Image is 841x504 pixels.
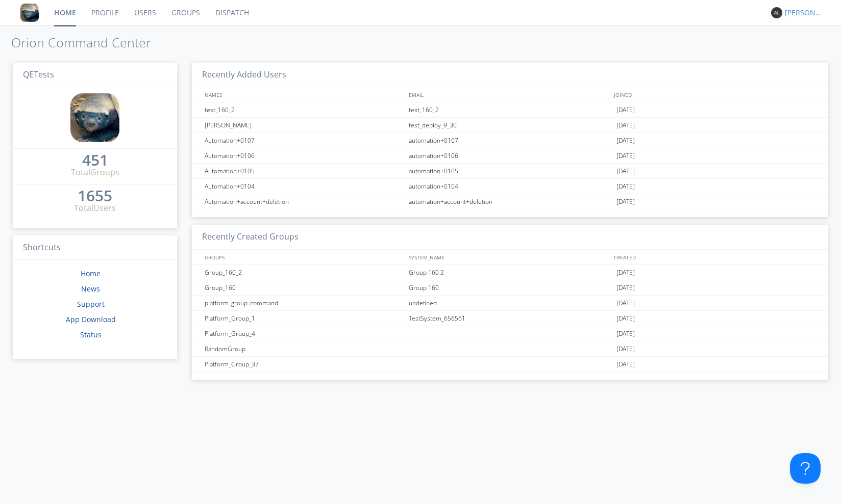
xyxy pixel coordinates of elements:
span: [DATE] [616,118,635,133]
div: platform_group_command [202,296,406,310]
div: 1655 [78,191,112,201]
span: [DATE] [616,102,635,118]
h3: Recently Created Groups [192,225,828,250]
span: [DATE] [616,341,635,357]
div: Group_160 [202,280,406,295]
span: [DATE] [616,194,635,209]
div: Platform_Group_4 [202,326,406,341]
div: RandomGroup [202,341,406,356]
a: Automation+0107automation+0107[DATE] [192,133,828,148]
iframe: Toggle Customer Support [790,453,821,484]
div: Group 160 [406,280,613,295]
a: News [81,284,100,294]
a: 451 [82,155,108,167]
div: undefined [406,296,613,310]
div: Group_160_2 [202,265,406,280]
h3: Shortcuts [13,235,177,260]
div: NAMES [202,87,404,102]
div: Group 160 2 [406,265,613,280]
a: Home [81,269,101,278]
span: [DATE] [616,296,635,311]
span: [DATE] [616,164,635,179]
div: GROUPS [202,250,404,264]
a: Group_160_2Group 160 2[DATE] [192,265,828,280]
div: automation+0105 [406,164,613,178]
div: [PERSON_NAME] [202,118,406,132]
div: Total Users [74,202,116,214]
img: 8ff700cf5bab4eb8a436322861af2272 [70,93,119,142]
a: Platform_Group_37[DATE] [192,357,828,372]
a: Automation+account+deletionautomation+account+deletion[DATE] [192,194,828,209]
span: [DATE] [616,148,635,164]
a: Group_160Group 160[DATE] [192,280,828,296]
div: automation+0107 [406,133,613,148]
a: Status [80,330,102,339]
div: test_160_2 [406,102,613,117]
div: automation+0104 [406,179,613,194]
div: 451 [82,155,108,165]
a: 1655 [78,191,112,202]
div: Platform_Group_37 [202,357,406,372]
span: QETests [23,69,54,80]
a: [PERSON_NAME]test_deploy_9_30[DATE] [192,118,828,133]
div: test_160_2 [202,102,406,117]
a: Platform_Group_4[DATE] [192,326,828,341]
img: 8ff700cf5bab4eb8a436322861af2272 [20,4,39,22]
a: platform_group_commandundefined[DATE] [192,296,828,311]
div: EMAIL [406,87,611,102]
div: automation+account+deletion [406,194,613,209]
a: RandomGroup[DATE] [192,341,828,357]
div: Automation+0105 [202,164,406,178]
div: SYSTEM_NAME [406,250,611,264]
span: [DATE] [616,133,635,148]
span: [DATE] [616,357,635,372]
span: [DATE] [616,311,635,326]
a: Automation+0105automation+0105[DATE] [192,164,828,179]
div: Automation+0107 [202,133,406,148]
a: test_160_2test_160_2[DATE] [192,102,828,118]
a: Support [77,299,105,309]
a: Automation+0106automation+0106[DATE] [192,148,828,164]
div: Platform_Group_1 [202,311,406,326]
div: Automation+account+deletion [202,194,406,209]
div: JOINED [611,87,818,102]
img: 373638.png [771,7,782,18]
div: test_deploy_9_30 [406,118,613,132]
div: Automation+0104 [202,179,406,194]
div: [PERSON_NAME] [785,8,823,18]
a: Automation+0104automation+0104[DATE] [192,179,828,194]
span: [DATE] [616,265,635,280]
span: [DATE] [616,179,635,194]
div: automation+0106 [406,148,613,163]
div: Automation+0106 [202,148,406,163]
span: [DATE] [616,326,635,341]
a: Platform_Group_1TestSystem_656561[DATE] [192,311,828,326]
h3: Recently Added Users [192,63,828,88]
div: Total Groups [71,167,119,178]
a: App Download [66,314,116,324]
div: CREATED [611,250,818,264]
div: TestSystem_656561 [406,311,613,326]
span: [DATE] [616,280,635,296]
